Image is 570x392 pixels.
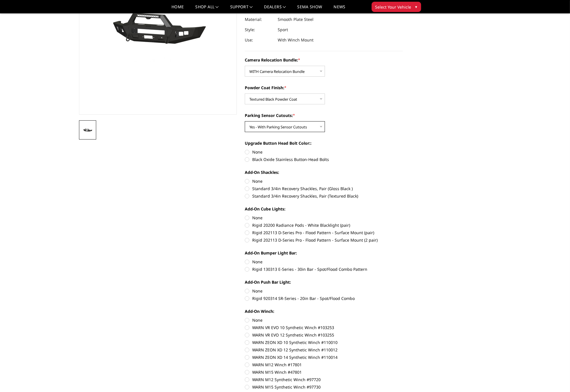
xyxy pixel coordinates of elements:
img: 2024-2025 Chevrolet 2500-3500 - A2 Series - Sport Front Bumper (winch mount) [81,127,94,134]
dt: Material: [245,14,273,25]
label: None [245,288,403,294]
label: Rigid 130313 E-Series - 30in Bar - Spot/Flood Combo Pattern [245,266,403,272]
label: WARN VR EVO 10 Synthetic Winch #103253 [245,325,403,331]
label: Black Oxide Stainless Button-Head Bolts [245,156,403,162]
label: Upgrade Button Head Bolt Color:: [245,140,403,146]
label: WARN ZEON XD 10 Synthetic Winch #110010 [245,339,403,345]
label: WARN ZEON XD 12 Synthetic Winch #110012 [245,347,403,353]
label: None [245,178,403,184]
label: WARN M12 Synthetic Winch #97720 [245,377,403,383]
a: Home [171,5,184,13]
dt: Style: [245,25,273,35]
label: None [245,259,403,265]
a: Support [230,5,253,13]
label: Add-On Bumper Light Bar: [245,250,403,256]
label: Add-On Shackles: [245,169,403,175]
label: Parking Sensor Cutouts: [245,112,403,118]
button: Select Your Vehicle [372,2,421,12]
dt: Use: [245,35,273,45]
a: shop all [196,5,219,13]
label: Add-On Cube Lights: [245,206,403,212]
label: Rigid 202113 D-Series Pro - Flood Pattern - Surface Mount (pair) [245,230,403,236]
label: Add-On Winch: [245,308,403,314]
label: WARN M15 Synthetic Winch #97730 [245,384,403,390]
label: None [245,149,403,155]
label: None [245,317,403,323]
label: Rigid 202113 D-Series Pro - Flood Pattern - Surface Mount (2 pair) [245,237,403,243]
label: Add-On Push Bar Light: [245,279,403,285]
a: SEMA Show [297,5,322,13]
label: None [245,215,403,221]
a: Dealers [264,5,286,13]
label: Standard 3/4in Recovery Shackles, Pair (Textured Black) [245,193,403,199]
label: WARN M15 Winch #47801 [245,369,403,375]
label: WARN ZEON XD 14 Synthetic Winch #110014 [245,354,403,360]
iframe: Chat Widget [541,365,570,392]
span: ▾ [415,4,417,10]
label: WARN VR EVO 12 Synthetic Winch #103255 [245,332,403,338]
label: Camera Relocation Bundle: [245,57,403,63]
dd: Sport [278,25,288,35]
label: Powder Coat Finish: [245,85,403,91]
label: Rigid 920314 SR-Series - 20in Bar - Spot/Flood Combo [245,295,403,301]
dd: With Winch Mount [278,35,313,45]
span: Select Your Vehicle [375,4,411,10]
label: WARN M12 Winch #17801 [245,362,403,368]
dd: Smooth Plate Steel [278,14,313,25]
label: Standard 3/4in Recovery Shackles, Pair (Gloss Black ) [245,186,403,192]
label: Rigid 20200 Radiance Pods - White Blacklight (pair) [245,222,403,228]
a: News [334,5,345,13]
